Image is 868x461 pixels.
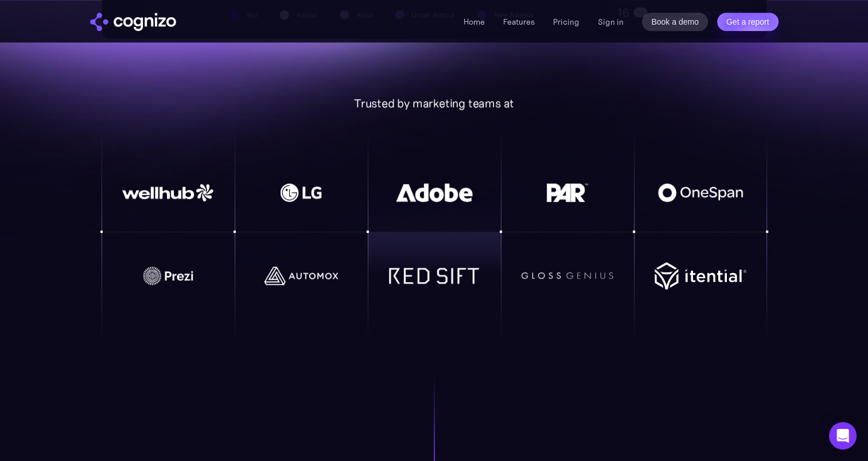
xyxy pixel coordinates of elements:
[102,96,767,110] div: Trusted by marketing teams at
[829,422,857,450] div: Open Intercom Messenger
[553,17,579,27] a: Pricing
[503,17,535,27] a: Features
[642,13,708,31] a: Book a demo
[90,13,176,31] img: cognizo logo
[90,13,176,31] a: home
[464,17,485,27] a: Home
[717,13,779,31] a: Get a report
[598,15,624,29] a: Sign in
